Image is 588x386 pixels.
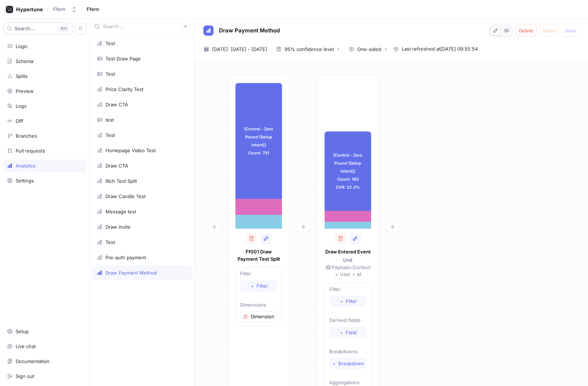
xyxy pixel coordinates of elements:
button: ＋Field [329,327,366,338]
button: ＋Breakdown [329,358,366,369]
button: One-sided [346,44,390,55]
span: ＋ [250,284,255,288]
button: ＋Filter [240,280,277,291]
div: Diff [16,118,23,124]
span: Draw Payment Method [219,28,280,34]
button: 95% confidence level [273,44,343,55]
div: [Control - Zero Pound (Setup intent)] Count: 731 [235,83,282,199]
div: Rich Text Split [106,178,137,184]
span: Field [346,330,357,335]
span: Filter [346,299,357,303]
span: Save [565,28,576,33]
div: Live chat [16,343,36,349]
div: [Control - Zero Pound (Setup intent)] Count: 163 CVR: 22.3% [325,131,371,210]
div: Setup [16,328,29,334]
button: Reset [540,25,559,36]
span: Last refreshed at [DATE] 09:55:54 [402,46,478,53]
div: Sign out [16,373,34,379]
div: Analytics [16,163,36,169]
span: [DATE]: [DATE] - [DATE] [212,46,267,53]
div: Draw Candle Test [106,193,146,199]
div: Pull requests [16,148,45,154]
div: Test Draw Page [106,56,141,62]
div: Test [106,239,115,245]
button: Delete [516,25,537,36]
p: Dimensions [240,302,277,309]
button: Search...K [4,23,72,34]
div: Schema [16,58,33,64]
span: Ffern [87,7,99,12]
div: Test [106,40,115,46]
p: Draw Entered Event [325,248,371,256]
div: K [58,25,69,32]
span: Search... [15,26,35,31]
div: Homepage Video Test [106,147,156,153]
div: Pre-auth payment [106,255,146,260]
p: Breakdowns [329,348,366,355]
div: 95% confidence level [285,47,334,52]
div: One-sided [357,47,381,52]
div: Settings [16,178,34,184]
a: Documentation [4,355,86,367]
div: Draw CTA [106,163,128,169]
span: ＋ [339,299,344,303]
span: Breakdown [338,361,364,366]
p: Filter [329,286,366,293]
span: Delete [519,28,533,33]
button: ＋Filter [329,296,366,307]
div: Branches [16,133,37,139]
span: ＋ [332,361,337,366]
div: Logs [16,103,27,109]
div: Draw CTA [106,102,128,107]
strong: Unit ID: [326,257,353,270]
div: Test [106,132,115,138]
span: ＋ [339,330,344,335]
button: Ffern [50,3,80,15]
div: Documentation [16,358,49,364]
div: Message test [106,209,136,214]
div: Preview [16,88,34,94]
span: Filter [257,284,268,288]
div: Test [106,71,115,77]
div: test [106,117,114,123]
div: Ffern [53,6,65,12]
div: Splits [16,73,28,79]
span: Reset [543,28,556,33]
p: Ff001 Draw Payment Test Split [235,248,282,263]
div: Price Clarity Test [106,86,143,92]
div: Draw Payment Method [106,270,157,276]
div: Draw invite [106,224,131,230]
p: Derived fields [329,317,366,324]
input: Search... [103,23,181,30]
p: Filter [240,270,277,277]
button: Save [562,25,579,36]
div: Logic [16,43,28,49]
p: Payload > Context > User > Id [325,257,371,278]
p: Dimension 1 [251,313,275,320]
